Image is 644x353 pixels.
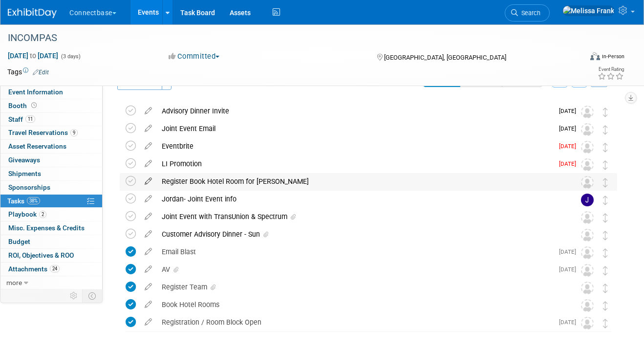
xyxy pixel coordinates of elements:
img: Unassigned [581,229,594,242]
a: edit [140,195,157,203]
a: edit [140,124,157,133]
span: [DATE] [559,125,581,132]
span: Travel Reservations [8,129,78,136]
img: ExhibitDay [8,8,57,18]
div: Book Hotel Rooms [157,296,561,313]
a: Giveaways [0,154,102,167]
span: Staff [8,115,35,123]
span: 24 [50,265,60,272]
div: Jordan- Joint Event info [157,191,561,207]
img: Format-Inperson.png [590,52,600,60]
div: Email Blast [157,243,553,260]
a: edit [140,107,157,115]
a: edit [140,142,157,151]
span: Giveaways [8,156,40,164]
div: Customer Advisory Dinner - Sun [157,226,561,243]
a: edit [140,283,157,291]
span: Misc. Expenses & Credits [8,224,85,232]
a: Search [505,4,550,22]
span: Asset Reservations [8,142,66,150]
span: Sponsorships [8,183,50,191]
a: Booth [0,99,102,112]
span: [DATE] [559,248,581,255]
span: [DATE] [559,108,581,114]
img: Unassigned [581,106,594,118]
span: [DATE] [559,143,581,150]
td: Tags [7,67,49,77]
span: more [6,279,22,287]
span: Playbook [8,210,46,218]
div: Register Team [157,279,561,295]
img: Unassigned [581,158,594,171]
i: Move task [603,248,608,258]
span: 11 [25,115,35,123]
a: Asset Reservations [0,140,102,153]
img: Unassigned [581,176,594,189]
span: ROI, Objectives & ROO [8,251,74,259]
span: (3 days) [60,53,81,60]
a: Staff11 [0,113,102,126]
i: Move task [603,319,608,328]
td: Toggle Event Tabs [83,289,103,302]
i: Move task [603,160,608,170]
span: Booth not reserved yet [29,102,39,109]
a: edit [140,212,157,221]
img: Unassigned [581,264,594,277]
div: Register Book Hotel Room for [PERSON_NAME] [157,173,561,190]
a: Travel Reservations9 [0,126,102,139]
span: Search [518,9,540,17]
span: Shipments [8,170,41,177]
i: Move task [603,125,608,134]
a: Shipments [0,167,102,180]
span: [DATE] [559,319,581,326]
a: Playbook2 [0,208,102,221]
a: edit [140,159,157,168]
a: Event Information [0,86,102,99]
span: [DATE] [559,160,581,167]
a: edit [140,265,157,274]
img: Unassigned [581,299,594,312]
span: Booth [8,102,39,110]
span: [DATE] [DATE] [7,51,59,60]
i: Move task [603,266,608,275]
div: Registration / Room Block Open [157,314,553,331]
div: AV [157,261,553,278]
span: 2 [39,211,46,218]
i: Move task [603,143,608,152]
a: Misc. Expenses & Credits [0,221,102,235]
button: Committed [165,51,223,62]
div: Advisory Dinner Invite [157,103,553,119]
a: Budget [0,235,102,248]
span: Tasks [7,197,40,205]
a: edit [140,247,157,256]
td: Personalize Event Tab Strip [65,289,83,302]
i: Move task [603,284,608,293]
i: Move task [603,178,608,187]
span: 38% [27,197,40,204]
span: 9 [70,129,78,136]
a: more [0,276,102,289]
div: INCOMPAS [4,29,572,47]
img: Unassigned [581,282,594,294]
div: In-Person [601,53,624,60]
div: Event Format [534,51,625,66]
span: Event Information [8,88,63,96]
img: Unassigned [581,317,594,330]
span: [DATE] [559,266,581,273]
img: Unassigned [581,246,594,259]
a: ROI, Objectives & ROO [0,249,102,262]
i: Move task [603,196,608,205]
a: edit [140,318,157,327]
a: Tasks38% [0,195,102,208]
div: Joint Event with TransUnion & Spectrum [157,208,561,225]
div: Eventbrite [157,138,553,154]
a: Sponsorships [0,181,102,194]
span: Attachments [8,265,60,273]
a: edit [140,230,157,239]
a: edit [140,300,157,309]
img: Unassigned [581,141,594,154]
a: Attachments24 [0,263,102,276]
div: Joint Event Email [157,120,553,137]
i: Move task [603,231,608,240]
img: Jordan Sigel [581,194,594,206]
